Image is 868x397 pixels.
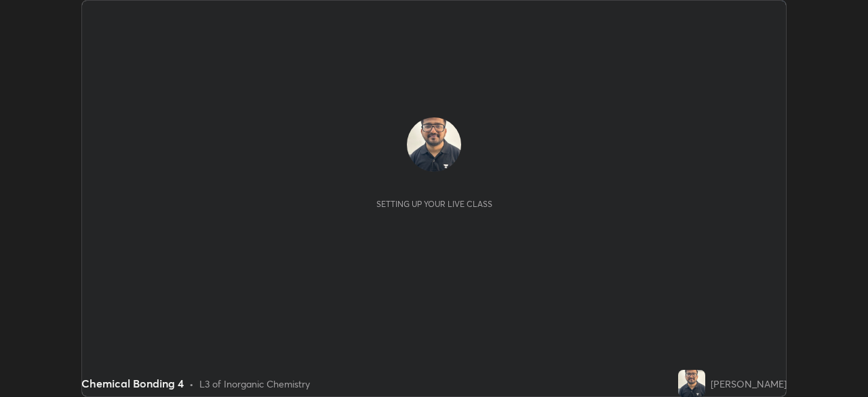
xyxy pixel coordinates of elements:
[376,199,492,209] div: Setting up your live class
[407,117,461,172] img: 8aca7005bdf34aeda6799b687e6e9637.jpg
[81,375,184,392] div: Chemical Bonding 4
[189,377,194,391] div: •
[678,370,705,397] img: 8aca7005bdf34aeda6799b687e6e9637.jpg
[199,377,310,391] div: L3 of Inorganic Chemistry
[711,377,787,391] div: [PERSON_NAME]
